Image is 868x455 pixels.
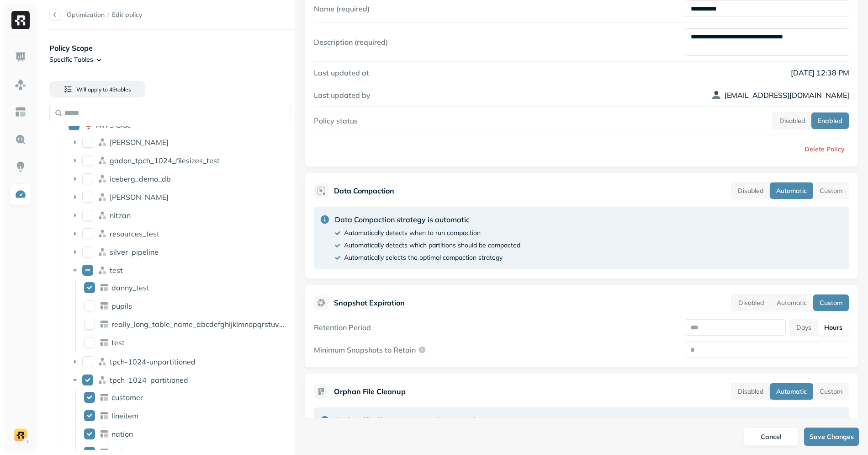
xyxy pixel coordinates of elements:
button: Automatic [770,294,813,311]
p: tpch_1024_partitioned [110,375,188,385]
img: Asset Explorer [15,106,26,118]
div: silver_pipelinesilver_pipeline [67,245,291,259]
button: test [84,337,95,348]
div: nitzannitzan [67,208,291,223]
button: Days [790,319,818,336]
div: lee[PERSON_NAME] [67,190,291,204]
button: Disabled [731,182,770,199]
button: Custom [813,294,849,311]
img: demo [14,428,27,441]
p: iceberg_demo_db [110,174,171,183]
button: iceberg_demo_db [82,173,93,184]
button: Delete Policy [797,141,849,157]
button: gadon_tpch_1024_filesizes_test [82,155,93,166]
p: lineitem [111,411,138,420]
p: danny_test [111,283,149,292]
label: Retention Period [314,323,371,332]
label: Last updated at [314,68,369,77]
div: pupilspupils [80,299,292,313]
button: lee [82,192,93,203]
p: lee [110,193,169,202]
span: Edit policy [112,11,143,19]
button: nitzan [82,210,93,221]
p: Minimum Snapshots to Retain [314,345,416,354]
p: silver_pipeline [110,247,159,257]
p: test [111,338,125,347]
p: [EMAIL_ADDRESS][DOMAIN_NAME] [725,90,849,101]
div: tpch_1024_partitionedtpch_1024_partitioned [67,373,291,387]
span: [PERSON_NAME] [110,138,169,147]
button: Hours [818,319,849,336]
button: tpch-1024-unpartitioned [82,356,93,367]
a: Optimization [67,11,105,19]
button: Automatic [770,383,813,400]
span: really_long_table_name_abcdefghijklmnopqrstuvwxyz1234567890 [111,320,343,329]
button: Cancel [744,428,799,446]
img: Insights [15,161,26,173]
img: Query Explorer [15,134,26,145]
p: Data Compaction strategy is automatic [335,214,520,225]
button: really_long_table_name_abcdefghijklmnopqrstuvwxyz1234567890 [84,319,95,330]
p: resources_test [110,229,159,238]
button: Custom [813,182,849,199]
div: customercustomer [80,390,292,405]
div: iceberg_demo_dbiceberg_demo_db [67,171,291,186]
button: Automatic [770,182,813,199]
p: Data Compaction [334,185,394,196]
label: Description (required) [314,37,388,47]
p: customer [111,393,143,402]
p: nitzan [110,211,131,220]
img: Ryft [11,11,30,29]
button: lineitem [84,410,95,421]
p: [DATE] 12:38 PM [685,67,849,78]
p: nation [111,429,133,439]
p: test [110,266,123,275]
div: testtest [80,335,292,350]
p: dean [110,138,169,147]
button: dean [82,137,93,148]
button: pupils [84,300,95,311]
button: test [82,265,93,276]
div: resources_testresources_test [67,226,291,241]
div: testtest [67,263,291,278]
label: Policy status [314,116,358,125]
p: Orphan File Cleanup [334,386,406,397]
button: danny_test [84,282,95,293]
button: Will apply to 49tables [49,81,145,97]
label: Last updated by [314,91,370,100]
button: tpch_1024_partitioned [82,375,93,385]
label: Name (required) [314,4,370,13]
button: Disabled [773,112,811,129]
span: [PERSON_NAME] [110,193,169,202]
span: 49 table s [108,86,131,93]
p: / [107,11,109,19]
div: gadon_tpch_1024_filesizes_testgadon_tpch_1024_filesizes_test [67,153,291,168]
button: Disabled [732,294,770,311]
span: tpch-1024-unpartitioned [110,357,196,366]
p: gadon_tpch_1024_filesizes_test [110,156,220,165]
img: Optimization [15,188,26,200]
div: really_long_table_name_abcdefghijklmnopqrstuvwxyz1234567890really_long_table_name_abcdefghijklmno... [80,317,292,332]
p: really_long_table_name_abcdefghijklmnopqrstuvwxyz1234567890 [111,320,288,329]
nav: breadcrumb [67,11,143,19]
div: dean[PERSON_NAME] [67,135,291,150]
p: Orphan File Cleanup strategy is automatic [335,415,479,426]
button: Custom [813,383,849,400]
button: customer [84,392,95,403]
p: pupils [111,301,132,310]
button: silver_pipeline [82,246,93,257]
p: Policy Scope [49,43,295,54]
button: Enabled [811,112,849,129]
